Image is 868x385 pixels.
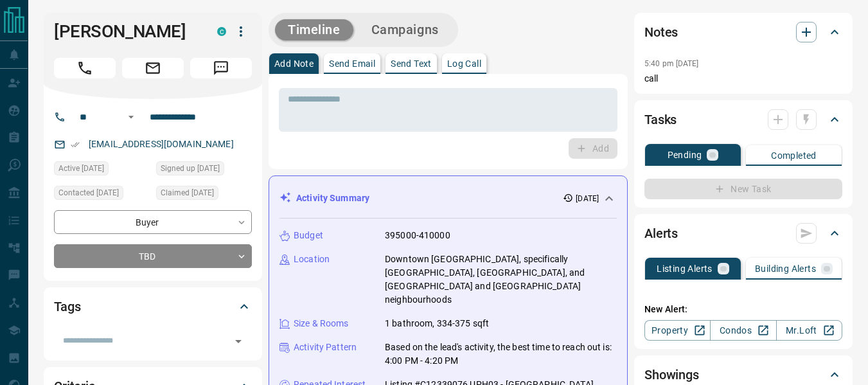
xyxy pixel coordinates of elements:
div: Tags [54,291,252,322]
h2: Notes [644,22,678,42]
p: Size & Rooms [294,317,349,330]
a: Mr.Loft [776,320,842,341]
span: Message [190,58,252,78]
p: Budget [294,229,323,242]
p: Based on the lead's activity, the best time to reach out is: 4:00 PM - 4:20 PM [385,341,617,368]
p: Send Text [391,59,432,68]
p: Activity Summary [296,192,369,205]
span: Claimed [DATE] [161,186,214,199]
div: Notes [644,17,842,48]
span: Email [122,58,184,78]
h2: Showings [644,364,699,385]
h2: Tasks [644,109,677,130]
div: Thu Aug 14 2025 [54,186,150,204]
p: Location [294,253,330,266]
div: Alerts [644,218,842,249]
span: Active [DATE] [58,162,104,175]
p: New Alert: [644,303,842,316]
a: [EMAIL_ADDRESS][DOMAIN_NAME] [89,139,234,149]
p: 1 bathroom, 334-375 sqft [385,317,489,330]
p: Add Note [274,59,314,68]
div: condos.ca [217,27,226,36]
p: Completed [771,151,817,160]
span: Call [54,58,116,78]
div: Activity Summary[DATE] [279,186,617,210]
p: Send Email [329,59,375,68]
p: 5:40 pm [DATE] [644,59,699,68]
div: Thu Aug 14 2025 [156,186,252,204]
p: [DATE] [576,193,599,204]
div: Thu Aug 14 2025 [54,161,150,179]
p: Pending [668,150,702,159]
div: TBD [54,244,252,268]
p: Downtown [GEOGRAPHIC_DATA], specifically [GEOGRAPHIC_DATA], [GEOGRAPHIC_DATA], and [GEOGRAPHIC_DA... [385,253,617,307]
h2: Tags [54,296,80,317]
p: Activity Pattern [294,341,357,354]
p: Log Call [447,59,481,68]
p: call [644,72,842,85]
h2: Alerts [644,223,678,244]
button: Open [123,109,139,125]
button: Open [229,332,247,350]
button: Campaigns [359,19,452,40]
p: Listing Alerts [657,264,713,273]
p: Building Alerts [755,264,816,273]
span: Signed up [DATE] [161,162,220,175]
div: Tasks [644,104,842,135]
h1: [PERSON_NAME] [54,21,198,42]
span: Contacted [DATE] [58,186,119,199]
svg: Email Verified [71,140,80,149]
a: Property [644,320,711,341]
a: Condos [710,320,776,341]
button: Timeline [275,19,353,40]
p: 395000-410000 [385,229,450,242]
div: Buyer [54,210,252,234]
div: Thu Aug 14 2025 [156,161,252,179]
